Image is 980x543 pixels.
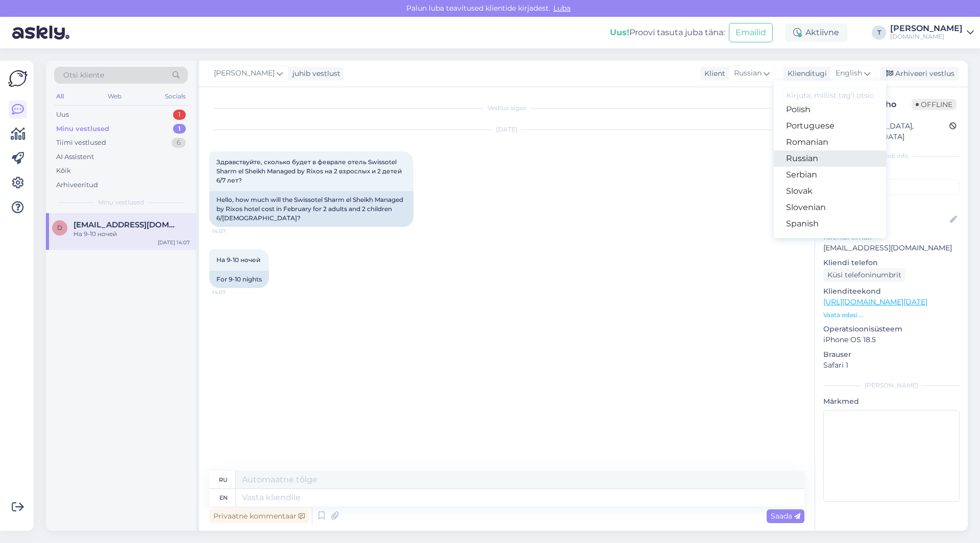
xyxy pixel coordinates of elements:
[774,134,886,150] a: Romanian
[823,151,960,161] div: Kliendi info
[56,166,71,176] div: Kõik
[209,271,269,288] div: For 9-10 nights
[823,257,960,268] p: Kliendi telefon
[212,227,251,235] span: 14:07
[823,349,960,360] p: Brauser
[823,311,960,320] p: Vaata edasi ...
[98,198,144,207] span: Minu vestlused
[158,239,190,246] div: [DATE] 14:07
[214,68,275,79] span: [PERSON_NAME]
[823,199,960,210] p: Kliendi nimi
[823,297,927,306] a: [URL][DOMAIN_NAME][DATE]
[823,360,960,371] p: Safari 1
[783,68,827,79] div: Klienditugi
[56,152,94,162] div: AI Assistent
[216,158,403,184] span: Здравствуйте, сколько будет в феврале отель Swissotel Sharm el Sheikh Managed by Rixos на 2 взрос...
[823,396,960,407] p: Märkmed
[209,104,804,113] div: Vestlus algas
[774,167,886,183] a: Serbian
[73,229,190,239] div: На 9-10 ночей
[700,68,725,79] div: Klient
[729,23,773,42] button: Emailid
[774,150,886,167] a: Russian
[8,69,28,88] img: Askly Logo
[209,125,804,134] div: [DATE]
[219,489,228,506] div: en
[63,70,104,81] span: Otsi kliente
[880,67,959,81] div: Arhiveeri vestlus
[836,68,862,79] span: English
[288,68,340,79] div: juhib vestlust
[823,324,960,334] p: Operatsioonisüsteem
[771,511,800,521] span: Saada
[734,68,762,79] span: Russian
[890,24,974,41] a: [PERSON_NAME][DOMAIN_NAME]
[57,224,62,231] span: d
[782,88,878,104] input: Kirjuta, millist tag'i otsid
[912,99,957,110] span: Offline
[171,138,186,148] div: 6
[173,110,186,120] div: 1
[872,25,886,40] div: T
[163,90,188,103] div: Socials
[785,23,847,42] div: Aktiivne
[824,214,948,225] input: Lisa nimi
[774,216,886,232] a: Spanish
[890,33,963,41] div: [DOMAIN_NAME]
[890,24,963,33] div: [PERSON_NAME]
[73,220,180,229] span: dianaadamenko555@gmail.com
[774,199,886,216] a: Slovenian
[56,138,106,148] div: Tiimi vestlused
[56,110,69,120] div: Uus
[774,183,886,199] a: Slovak
[823,268,905,282] div: Küsi telefoninumbrit
[610,27,725,39] div: Proovi tasuta juba täna:
[212,289,251,296] span: 14:07
[56,180,98,190] div: Arhiveeritud
[173,124,186,134] div: 1
[54,90,66,103] div: All
[216,256,260,264] span: На 9-10 ночей
[550,4,574,13] span: Luba
[823,334,960,345] p: iPhone OS 18.5
[823,179,960,195] input: Lisa tag
[823,232,960,243] p: Kliendi email
[209,509,309,523] div: Privaatne kommentaar
[219,471,228,488] div: ru
[774,101,886,118] a: Polish
[823,286,960,297] p: Klienditeekond
[209,191,413,227] div: Hello, how much will the Swissotel Sharm el Sheikh Managed by Rixos hotel cost in February for 2 ...
[774,118,886,134] a: Portuguese
[823,381,960,390] div: [PERSON_NAME]
[56,124,109,134] div: Minu vestlused
[106,90,124,103] div: Web
[823,243,960,253] p: [EMAIL_ADDRESS][DOMAIN_NAME]
[826,121,949,142] div: [GEOGRAPHIC_DATA], [GEOGRAPHIC_DATA]
[610,28,629,37] b: Uus!
[823,167,960,177] p: Kliendi tag'id
[774,232,886,248] a: Swedish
